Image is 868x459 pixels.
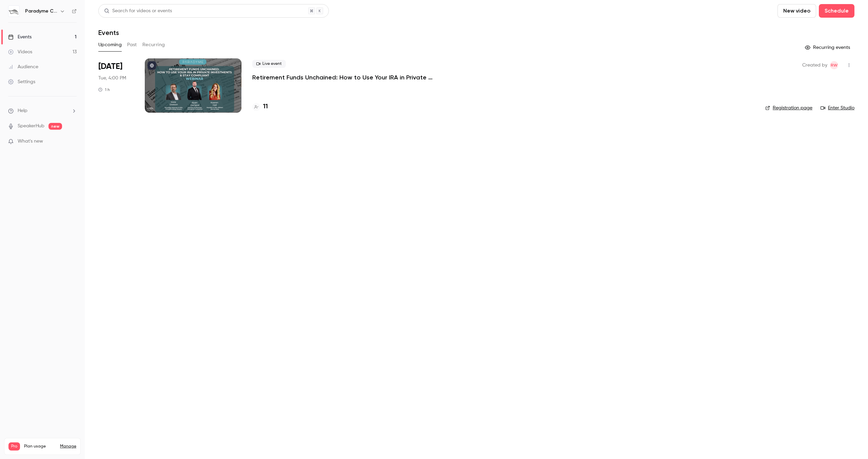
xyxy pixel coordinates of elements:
span: Tue, 4:00 PM [98,75,126,81]
h4: 11 [263,102,268,111]
div: Sep 30 Tue, 4:00 PM (America/Chicago) [98,58,134,113]
span: [DATE] [98,61,122,72]
button: Schedule [819,4,854,18]
div: Settings [8,78,35,85]
div: Videos [8,49,32,55]
button: Recurring events [802,42,854,53]
button: New video [777,4,816,18]
span: Help [18,107,27,114]
button: Past [127,39,137,50]
h1: Events [98,29,119,37]
a: Manage [60,444,76,449]
iframe: Noticeable Trigger [68,139,77,145]
div: Audience [8,63,38,70]
span: What's new [18,138,43,145]
span: Pro [8,442,20,451]
a: SpeakerHub [18,123,44,130]
img: Paradyme Companies [8,6,19,17]
div: 1 h [98,87,110,92]
a: Registration page [765,105,812,111]
span: new [48,123,62,130]
a: Enter Studio [821,105,854,111]
span: Live event [252,60,286,68]
span: RW [831,61,837,69]
div: Search for videos or events [104,7,172,15]
h6: Paradyme Companies [25,8,57,15]
span: Plan usage [24,444,56,449]
button: Upcoming [98,39,122,50]
li: help-dropdown-opener [8,107,77,114]
div: Events [8,34,32,40]
button: Recurring [142,39,165,50]
span: Created by [802,61,827,69]
a: 11 [252,102,268,111]
span: Regan Wollen [830,61,838,69]
a: Retirement Funds Unchained: How to Use Your IRA in Private Investments & Stay Compliant [252,73,456,81]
